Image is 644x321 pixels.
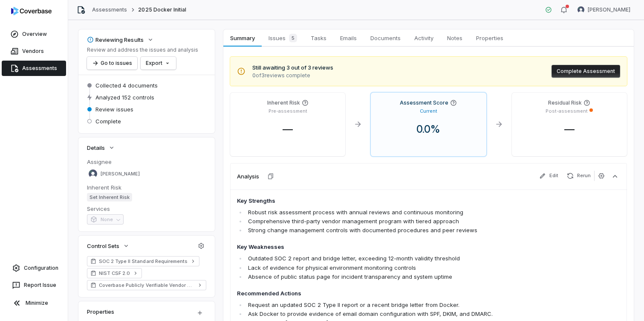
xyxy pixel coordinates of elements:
[11,7,52,15] img: logo-D7KZi-bG.svg
[87,193,132,201] span: Set Inherent Risk
[87,158,206,166] dt: Assignee
[227,32,258,44] span: Summary
[269,108,307,114] p: Pre-assessment
[87,144,105,152] span: Details
[87,36,144,44] div: Reviewing Results
[246,309,543,318] li: Ask Docker to provide evidence of email domain configuration with SPF, DKIM, and DMARC.
[246,208,543,217] li: Robust risk assessment process with annual reviews and continuous monitoring
[101,171,140,177] span: [PERSON_NAME]
[289,34,297,42] span: 5
[87,184,206,191] dt: Inherent Risk
[473,32,507,44] span: Properties
[411,32,437,44] span: Activity
[252,72,333,79] span: 0 of 3 reviews complete
[265,32,300,44] span: Issues
[267,99,300,106] h4: Inherent Risk
[2,26,66,42] a: Overview
[99,270,130,277] span: NIST CSF 2.0
[252,64,333,72] span: Still awaiting 3 out of 3 reviews
[572,3,635,16] button: Kim Kambarami avatar[PERSON_NAME]
[99,258,188,265] span: SOC 2 Type II Standard Requirements
[307,32,330,44] span: Tasks
[237,197,543,205] h4: Key Strengths
[138,6,186,13] span: 2025 Docker Initial
[87,268,142,278] a: NIST CSF 2.0
[99,282,194,289] span: Coverbase Publicly Verifiable Vendor Controls
[89,169,97,178] img: Kim Kambarami avatar
[276,123,300,135] span: —
[444,32,466,44] span: Notes
[246,226,543,235] li: Strong change management controls with documented procedures and peer reviews
[84,32,156,47] button: Reviewing Results
[95,105,133,113] span: Review issues
[420,108,437,114] p: Current
[84,238,132,254] button: Control Sets
[2,44,66,59] a: Vendors
[246,254,543,263] li: Outdated SOC 2 report and bridge letter, exceeding 12-month validity threshold
[84,140,118,155] button: Details
[557,123,581,135] span: —
[3,277,64,293] button: Report Issue
[546,108,588,114] p: Post-assessment
[246,217,543,226] li: Comprehensive third-party vendor management program with tiered approach
[2,61,66,76] a: Assessments
[246,272,543,281] li: Absence of public status page for incident transparency and system uptime
[87,57,137,70] button: Go to issues
[246,263,543,272] li: Lack of evidence for physical environment monitoring controls
[552,65,620,78] button: Complete Assessment
[237,172,259,180] h3: Analysis
[92,6,127,13] a: Assessments
[3,260,64,276] a: Configuration
[87,280,206,290] a: Coverbase Publicly Verifiable Vendor Controls
[95,93,154,101] span: Analyzed 152 controls
[95,117,121,125] span: Complete
[237,243,543,251] h4: Key Weaknesses
[246,301,543,309] li: Request an updated SOC 2 Type II report or a recent bridge letter from Docker.
[588,6,630,13] span: [PERSON_NAME]
[87,256,199,266] a: SOC 2 Type II Standard Requirements
[548,99,582,106] h4: Residual Risk
[563,171,594,181] button: Rerun
[578,6,584,13] img: Kim Kambarami avatar
[410,123,447,135] span: 0.0 %
[367,32,404,44] span: Documents
[95,82,158,89] span: Collected 4 documents
[87,205,206,213] dt: Services
[400,99,448,106] h4: Assessment Score
[536,171,562,181] button: Edit
[337,32,360,44] span: Emails
[87,47,198,53] p: Review and address the issues and analysis
[3,295,64,312] button: Minimize
[141,57,176,70] button: Export
[87,242,119,250] span: Control Sets
[237,289,543,298] h4: Recommended Actions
